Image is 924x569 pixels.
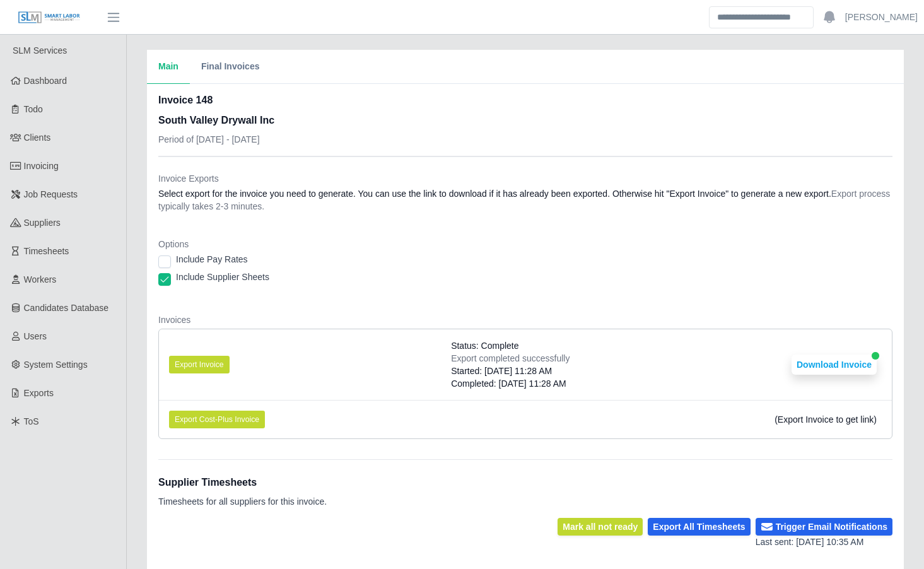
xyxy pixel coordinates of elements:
[24,189,78,199] span: Job Requests
[158,172,892,185] dt: Invoice Exports
[158,187,892,213] dd: Select export for the invoice you need to generate. You can use the link to download if it has al...
[775,414,877,425] span: (Export Invoice to get link)
[24,331,47,341] span: Users
[24,274,57,284] span: Workers
[158,495,327,508] p: Timesheets for all suppliers for this invoice.
[169,411,265,428] button: Export Cost-Plus Invoice
[158,238,892,250] dt: Options
[792,360,877,370] a: Download Invoice
[451,377,570,390] div: Completed: [DATE] 11:28 AM
[176,253,248,266] label: Include Pay Rates
[158,113,274,128] h3: South Valley Drywall Inc
[648,518,750,536] button: Export All Timesheets
[709,6,814,28] input: Search
[24,388,54,398] span: Exports
[190,50,271,84] button: Final Invoices
[158,475,327,490] h1: Supplier Timesheets
[24,246,69,256] span: Timesheets
[451,339,518,352] span: Status: Complete
[158,93,274,108] h2: Invoice 148
[845,11,918,24] a: [PERSON_NAME]
[558,518,643,536] button: Mark all not ready
[24,104,43,114] span: Todo
[756,518,892,536] button: Trigger Email Notifications
[24,132,51,143] span: Clients
[176,271,269,283] label: Include Supplier Sheets
[18,11,81,25] img: SLM Logo
[24,161,59,171] span: Invoicing
[24,218,61,228] span: Suppliers
[451,365,570,377] div: Started: [DATE] 11:28 AM
[158,133,274,146] p: Period of [DATE] - [DATE]
[147,50,190,84] button: Main
[169,356,230,373] button: Export Invoice
[24,360,88,370] span: System Settings
[451,352,570,365] div: Export completed successfully
[24,76,67,86] span: Dashboard
[13,45,67,56] span: SLM Services
[792,355,877,375] button: Download Invoice
[24,303,109,313] span: Candidates Database
[24,416,39,426] span: ToS
[756,536,892,549] div: Last sent: [DATE] 10:35 AM
[158,314,892,326] dt: Invoices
